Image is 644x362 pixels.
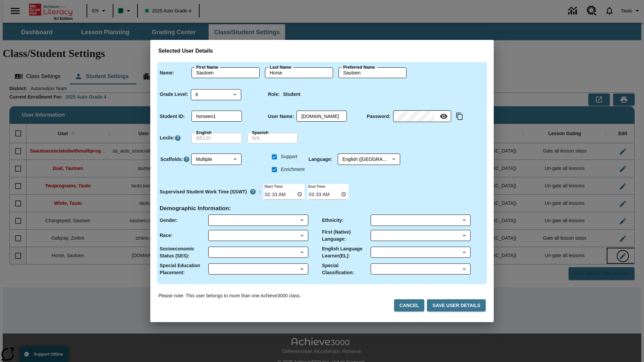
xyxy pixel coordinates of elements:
p: Scaffolds : [160,156,183,163]
p: Student [283,91,301,98]
h4: Demographic Information : [160,205,231,212]
p: Gender : [160,217,178,224]
p: Lexile : [160,134,174,141]
a: Click here to know more about Lexiles, Will open in new tab [174,135,181,141]
div: : [160,186,261,198]
p: Language : [309,156,332,163]
p: Special Classification : [322,262,371,276]
p: Please note: This user belongs to more than one Achieve3000 class. [158,292,301,299]
p: User Name : [268,113,294,120]
p: Grade Level : [160,91,188,98]
div: 6 [191,89,241,100]
button: Supervised Student Work Time is the timeframe when students can take LevelSet and when lessons ar... [247,186,259,198]
button: Cancel [394,299,424,312]
p: Student ID : [160,113,185,120]
p: Password : [367,113,390,120]
div: Language [338,154,400,165]
p: Ethnicity : [322,217,343,224]
div: Scaffolds [191,154,241,165]
span: Enrichment [281,166,305,173]
p: Special Education Placement : [160,262,208,276]
label: Spanish [252,130,269,136]
button: Copy text to clipboard [454,111,465,122]
div: Multiple [191,154,241,165]
label: Start Time [263,183,283,189]
span: Support [281,153,297,160]
h3: Selected User Details [158,48,486,54]
button: Save User Details [427,299,486,312]
label: End Time [307,183,325,189]
p: English Language Learner(EL) : [322,245,371,259]
div: User Name [297,111,347,122]
p: Race : [160,232,172,239]
p: Role : [268,91,280,98]
label: Preferred Name [343,64,375,70]
p: Socioeconomic Status (SES) : [160,245,208,259]
button: Click here to know more about Scaffolds [183,156,190,163]
label: First Name [196,64,218,70]
div: Password [393,111,451,122]
label: Last Name [270,64,291,70]
div: Grade Level [191,89,241,100]
label: English [196,130,212,136]
p: Name : [160,69,174,76]
p: Supervised Student Work Time (SSWT) [160,188,247,195]
button: Reveal Password [437,110,450,123]
p: First (Native) Language : [322,229,371,243]
div: Student ID [192,111,242,122]
div: English ([GEOGRAPHIC_DATA]) [338,154,400,165]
